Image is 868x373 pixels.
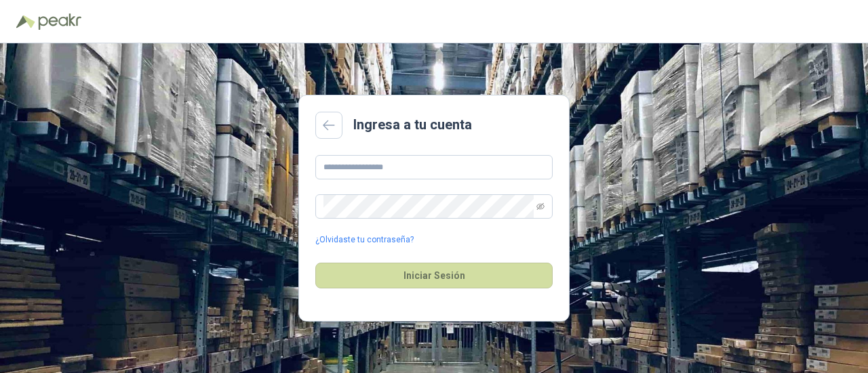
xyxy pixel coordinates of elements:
a: ¿Olvidaste tu contraseña? [315,234,414,246]
img: Logo [16,15,35,28]
button: Iniciar Sesión [315,263,553,288]
h2: Ingresa a tu cuenta [353,114,472,135]
span: eye-invisible [536,202,545,211]
img: Peakr [38,14,81,30]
